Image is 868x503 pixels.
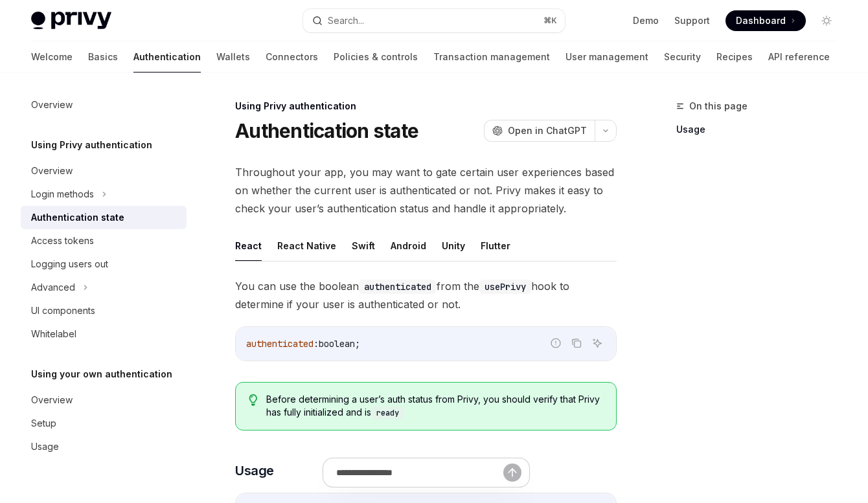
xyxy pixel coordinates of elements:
div: Advanced [31,280,75,295]
a: Policies & controls [334,41,418,73]
button: React Native [277,230,336,261]
span: Open in ChatGPT [508,124,587,137]
button: React [235,230,262,261]
div: Search... [328,13,364,28]
button: Report incorrect code [547,335,564,352]
h5: Using your own authentication [31,366,172,382]
button: Flutter [481,230,510,261]
div: Authentication state [31,210,124,225]
span: ⌘ K [543,16,557,26]
span: authenticated [246,338,314,350]
a: Usage [21,435,187,458]
button: Copy the contents from the code block [568,335,585,352]
div: Overview [31,163,73,179]
div: Access tokens [31,233,94,249]
a: Wallets [216,41,250,73]
a: Usage [676,119,847,140]
a: Support [674,14,710,27]
button: Android [391,230,426,261]
h1: Authentication state [235,119,418,142]
div: Login methods [31,186,94,202]
a: Demo [633,14,659,27]
a: Authentication [133,41,201,73]
span: Before determining a user’s auth status from Privy, you should verify that Privy has fully initia... [266,393,603,419]
div: Whitelabel [31,326,76,342]
a: Overview [21,159,187,183]
div: Usage [31,439,59,454]
div: Setup [31,416,56,431]
div: Overview [31,97,73,113]
a: Authentication state [21,206,187,229]
div: UI components [31,303,95,319]
a: Access tokens [21,229,187,252]
img: light logo [31,12,111,30]
code: usePrivy [479,280,531,294]
a: Basics [88,41,118,73]
a: User management [565,41,648,73]
span: Throughout your app, you may want to gate certain user experiences based on whether the current u... [235,163,617,218]
span: On this page [689,98,748,114]
a: Welcome [31,41,73,73]
span: : [314,338,319,350]
h5: Using Privy authentication [31,137,152,153]
div: Using Privy authentication [235,100,617,113]
button: Open in ChatGPT [484,120,595,142]
a: Security [664,41,701,73]
a: Transaction management [433,41,550,73]
span: Dashboard [736,14,786,27]
button: Ask AI [589,335,606,352]
span: ; [355,338,360,350]
code: ready [371,407,404,419]
a: Recipes [716,41,753,73]
div: Overview [31,392,73,408]
button: Send message [503,464,521,482]
a: UI components [21,299,187,322]
code: authenticated [359,280,437,294]
button: Search...⌘K [303,9,565,32]
a: Setup [21,412,187,435]
span: You can use the boolean from the hook to determine if your user is authenticated or not. [235,277,617,313]
span: boolean [319,338,355,350]
svg: Tip [249,394,258,406]
a: API reference [768,41,830,73]
a: Connectors [266,41,318,73]
a: Whitelabel [21,322,187,346]
a: Logging users out [21,252,187,276]
a: Overview [21,388,187,412]
div: Logging users out [31,256,108,272]
button: Toggle dark mode [816,10,837,31]
button: Swift [352,230,375,261]
button: Unity [442,230,465,261]
a: Overview [21,93,187,117]
a: Dashboard [725,10,806,31]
